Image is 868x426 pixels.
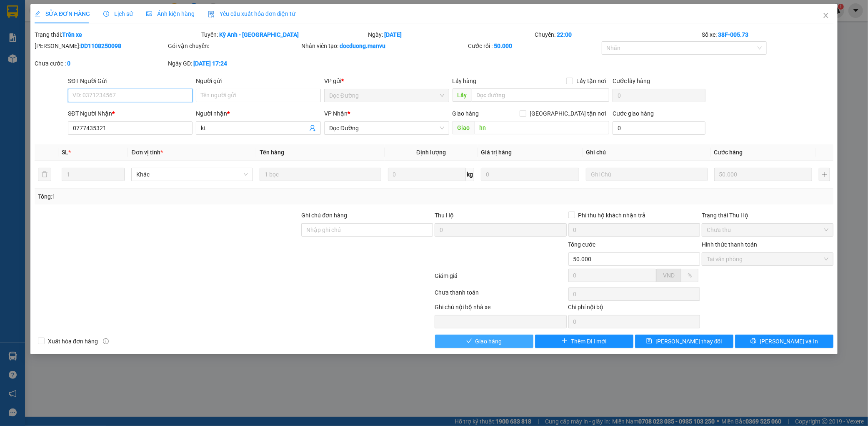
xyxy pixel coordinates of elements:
span: [PERSON_NAME] thay đổi [655,337,722,346]
span: Tổng cước [568,241,596,248]
button: Close [814,4,838,28]
b: Trên xe [62,31,82,38]
img: icon [208,11,215,18]
button: plus [819,168,830,181]
b: 38F-005.73 [718,31,748,38]
span: SL [62,149,68,156]
span: Xuất hóa đơn hàng [45,337,101,346]
span: Dọc Đường [329,89,444,102]
button: plusThêm ĐH mới [535,335,633,348]
li: [PERSON_NAME] [4,50,97,62]
div: VP gửi [324,76,449,86]
span: Lấy tận nơi [573,76,609,86]
span: [PERSON_NAME] và In [760,337,818,346]
span: printer [750,338,756,345]
span: VP Nhận [324,110,348,117]
span: VND [663,272,675,279]
div: [PERSON_NAME]: [35,41,166,50]
label: Hình thức thanh toán [702,241,757,248]
span: Lấy [453,88,472,102]
li: In ngày: 16:56 11/08 [4,62,97,73]
span: Giá trị hàng [481,149,512,156]
span: Định lượng [416,149,446,156]
span: Tên hàng [260,149,284,156]
input: Ghi Chú [586,168,708,181]
b: docduong.manvu [340,43,385,49]
div: Ngày GD: [168,59,300,68]
span: check [466,338,472,345]
input: Ghi chú đơn hàng [301,223,433,237]
button: save[PERSON_NAME] thay đổi [635,335,733,348]
b: [DATE] 17:24 [193,60,227,67]
span: save [646,338,652,345]
input: VD: Bàn, Ghế [260,168,381,181]
span: Yêu cầu xuất hóa đơn điện tử [208,10,296,17]
button: checkGiao hàng [435,335,533,348]
div: Giảm giá [434,271,568,286]
div: Cước rồi : [468,41,600,50]
span: SỬA ĐƠN HÀNG [35,10,90,17]
span: clock-circle [103,11,109,17]
label: Ghi chú đơn hàng [301,212,347,219]
th: Ghi chú [583,144,711,161]
span: Giao [453,121,475,134]
span: Giao hàng [453,110,479,117]
b: 22:00 [557,31,572,38]
div: Người gửi [196,76,321,86]
span: Dọc Đường [329,122,444,134]
span: user-add [309,125,316,131]
div: SĐT Người Nhận [68,109,193,118]
div: Ngày: [367,30,534,39]
div: Tổng: 1 [38,192,335,201]
button: printer[PERSON_NAME] và In [735,335,833,348]
input: 0 [714,168,813,181]
span: Cước hàng [714,149,743,156]
div: Ghi chú nội bộ nhà xe [435,302,566,315]
input: Dọc đường [475,121,609,134]
span: picture [146,11,152,17]
div: Chuyến: [534,30,701,39]
input: 0 [481,168,579,181]
div: Chưa thanh toán [434,288,568,302]
button: delete [38,168,51,181]
input: Cước giao hàng [613,121,705,135]
div: Gói vận chuyển: [168,41,300,50]
div: Người nhận [196,109,321,118]
b: [DATE] [384,31,402,38]
div: Số xe: [701,30,834,39]
span: Ảnh kiện hàng [146,10,195,17]
span: close [823,12,829,19]
input: Cước lấy hàng [613,89,705,102]
span: Phí thu hộ khách nhận trả [575,211,649,220]
div: Trạng thái: [34,30,200,39]
div: Tuyến: [200,30,367,39]
div: SĐT Người Gửi [68,76,193,86]
span: edit [35,11,40,17]
b: 0 [67,60,70,67]
span: Lịch sử [103,10,133,17]
span: Thu Hộ [435,212,454,219]
span: Khác [136,168,248,181]
b: 50.000 [494,43,513,49]
div: Chưa cước : [35,59,166,68]
span: Đơn vị tính [131,149,163,156]
span: Thêm ĐH mới [571,337,606,346]
label: Cước lấy hàng [613,78,650,84]
span: % [688,272,692,279]
div: Nhân viên tạo: [301,41,466,50]
span: kg [466,168,474,181]
input: Dọc đường [472,88,609,102]
span: info-circle [103,338,109,344]
label: Cước giao hàng [613,110,654,117]
span: Tại văn phòng [707,253,828,265]
span: plus [562,338,568,345]
span: Lấy hàng [453,78,477,84]
span: [GEOGRAPHIC_DATA] tận nơi [526,109,609,118]
span: Chưa thu [707,224,828,236]
b: DD1108250098 [80,43,121,49]
span: Giao hàng [475,337,502,346]
div: Trạng thái Thu Hộ [702,211,833,220]
b: Kỳ Anh - [GEOGRAPHIC_DATA] [219,31,299,38]
div: Chi phí nội bộ [568,302,700,315]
